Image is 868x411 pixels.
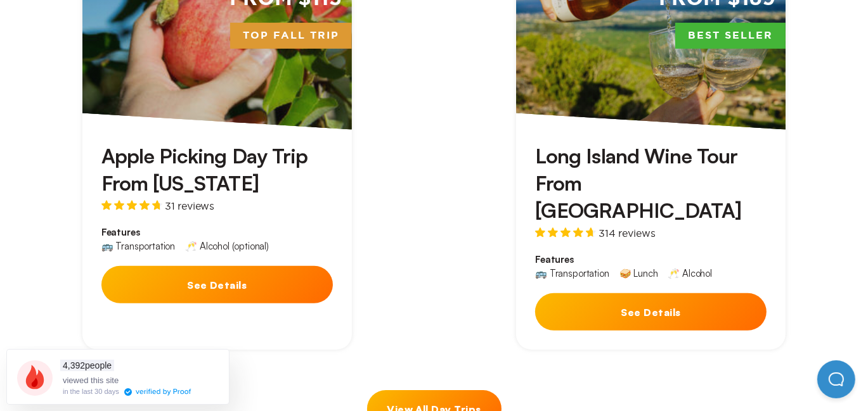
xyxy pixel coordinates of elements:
div: 🥂 Alcohol [668,269,713,278]
span: viewed this site [63,376,119,385]
div: 🚌 Transportation [535,269,609,278]
iframe: Help Scout Beacon - Open [817,360,855,398]
div: 🚌 Transportation [101,241,175,251]
span: Top Fall Trip [230,23,352,49]
div: in the last 30 days [63,388,119,395]
span: Features [101,226,333,239]
div: 🥂 Alcohol (optional) [185,241,269,251]
span: Best Seller [675,23,786,49]
button: See Details [535,293,767,331]
h3: Long Island Wine Tour From [GEOGRAPHIC_DATA] [535,142,767,225]
div: 🥪 Lunch [619,269,658,278]
span: Features [535,253,767,266]
span: 4,392 [63,360,85,370]
span: 314 reviews [599,228,655,238]
button: See Details [101,266,333,303]
span: people [60,360,114,371]
h3: Apple Picking Day Trip From [US_STATE] [101,142,333,197]
span: 31 reviews [165,201,214,211]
